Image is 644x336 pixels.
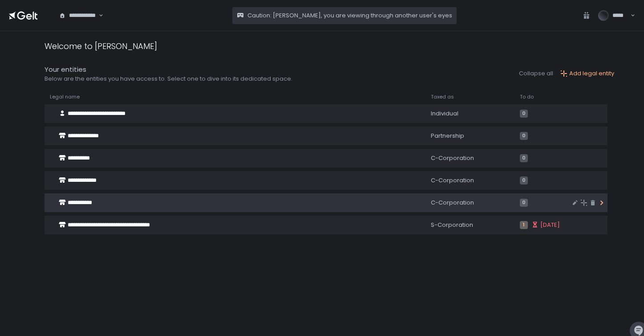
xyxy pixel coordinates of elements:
span: 0 [520,176,528,184]
span: [DATE] [540,221,560,229]
span: Legal name [50,94,80,100]
div: Below are the entities you have access to. Select one to dive into its dedicated space. [45,75,292,83]
button: Add legal entity [560,70,614,78]
span: 0 [520,199,528,207]
span: Caution: [PERSON_NAME], you are viewing through another user's eyes [247,12,452,20]
div: Partnership [431,132,509,140]
span: 0 [520,132,528,140]
span: 1 [520,221,528,229]
div: Search for option [53,6,103,25]
div: C-Corporation [431,199,509,207]
span: Taxed as [431,94,454,100]
div: C-Corporation [431,154,509,162]
button: Collapse all [519,70,553,78]
div: Individual [431,110,509,118]
input: Search for option [97,11,98,20]
div: Welcome to [PERSON_NAME] [45,40,157,52]
div: S-Corporation [431,221,509,229]
span: 0 [520,110,528,118]
div: Your entities [45,65,292,75]
div: C-Corporation [431,176,509,184]
span: To do [520,94,534,100]
span: 0 [520,154,528,162]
